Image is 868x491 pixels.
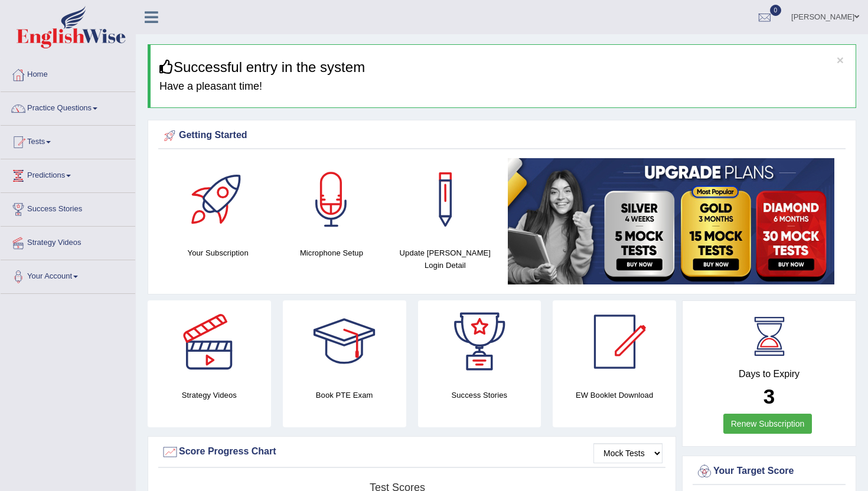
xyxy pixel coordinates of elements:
[161,443,663,461] div: Score Progress Chart
[1,58,135,88] a: Home
[167,247,269,259] h4: Your Subscription
[1,260,135,290] a: Your Account
[418,389,541,401] h4: Success Stories
[508,158,834,284] img: small5.jpg
[696,463,843,480] div: Your Target Score
[770,5,782,16] span: 0
[1,227,135,256] a: Strategy Videos
[763,385,775,408] b: 3
[1,193,135,222] a: Success Stories
[1,126,135,155] a: Tests
[159,60,847,75] h3: Successful entry in the system
[696,369,843,379] h4: Days to Expiry
[1,92,135,122] a: Practice Questions
[723,414,812,434] a: Renew Subscription
[280,247,382,259] h4: Microphone Setup
[553,389,676,401] h4: EW Booklet Download
[837,54,844,66] button: ×
[148,389,271,401] h4: Strategy Videos
[1,159,135,189] a: Predictions
[283,389,406,401] h4: Book PTE Exam
[394,247,496,271] h4: Update [PERSON_NAME] Login Detail
[161,127,843,145] div: Getting Started
[159,81,847,93] h4: Have a pleasant time!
